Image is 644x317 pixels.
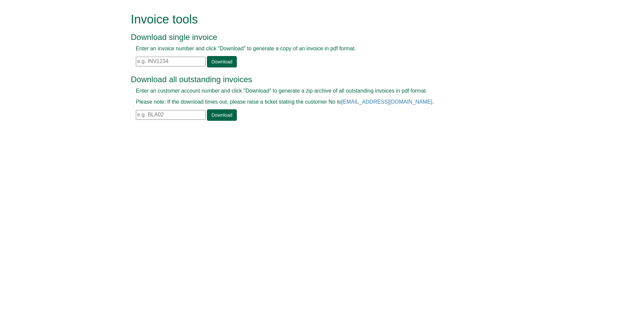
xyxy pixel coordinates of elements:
p: Enter an customer account number and click "Download" to generate a zip archive of all outstandin... [136,87,493,95]
a: [EMAIL_ADDRESS][DOMAIN_NAME] [341,99,432,105]
h3: Download all outstanding invoices [131,75,498,84]
p: Please note: If the download times out, please raise a ticket stating the customer No to . [136,98,493,106]
input: e.g. INV1234 [136,57,206,66]
p: Enter an invoice number and click "Download" to generate a copy of an invoice in pdf format. [136,45,493,53]
input: e.g. BLA02 [136,110,206,120]
h3: Download single invoice [131,33,498,42]
a: Download [207,56,236,67]
a: Download [207,109,236,121]
h1: Invoice tools [131,13,498,26]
